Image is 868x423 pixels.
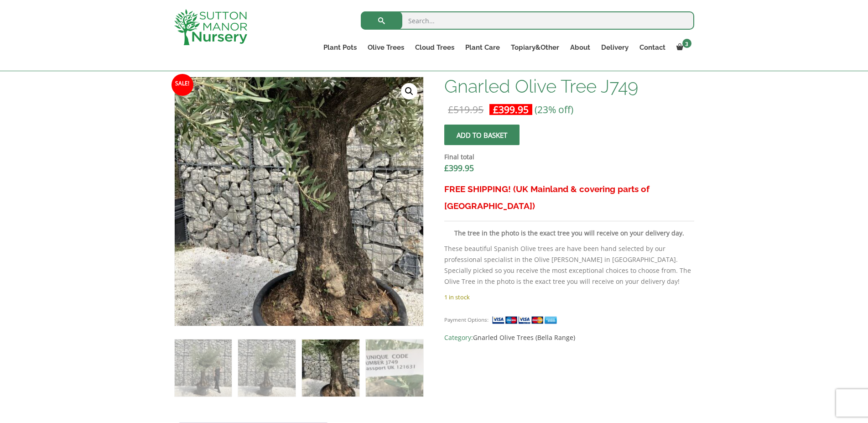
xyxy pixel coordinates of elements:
a: About [565,41,596,54]
span: Category: [444,332,694,343]
bdi: 399.95 [444,162,474,173]
a: Topiary&Other [505,41,565,54]
p: 1 in stock [444,292,694,303]
a: 3 [671,41,694,54]
span: (23% off) [535,103,573,116]
a: Plant Pots [318,41,362,54]
span: £ [444,162,449,173]
a: Plant Care [460,41,505,54]
img: logo [174,9,247,45]
span: Sale! [172,74,193,96]
bdi: 519.95 [448,103,483,116]
button: Add to basket [444,125,520,145]
h3: FREE SHIPPING! (UK Mainland & covering parts of [GEOGRAPHIC_DATA]) [444,181,694,214]
a: Contact [634,41,671,54]
img: Gnarled Olive Tree J749 - Image 3 [302,339,359,397]
input: Search... [361,11,694,30]
img: Gnarled Olive Tree J749 [175,339,232,397]
p: These beautiful Spanish Olive trees are have been hand selected by our professional specialist in... [444,243,694,287]
a: Cloud Trees [410,41,460,54]
a: View full-screen image gallery [401,83,417,99]
a: Olive Trees [362,41,410,54]
dt: Final total [444,151,694,162]
img: Gnarled Olive Tree J749 - Image 2 [238,339,295,397]
bdi: 399.95 [493,103,529,116]
span: 3 [682,39,691,48]
img: Gnarled Olive Tree J749 - Image 4 [366,339,423,397]
span: £ [448,103,453,116]
img: payment supported [492,315,560,325]
strong: The tree in the photo is the exact tree you will receive on your delivery day. [454,229,684,237]
a: Gnarled Olive Trees (Bella Range) [473,333,575,342]
span: £ [493,103,499,116]
small: Payment Options: [444,316,489,323]
h1: Gnarled Olive Tree J749 [444,77,694,96]
a: Delivery [596,41,634,54]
